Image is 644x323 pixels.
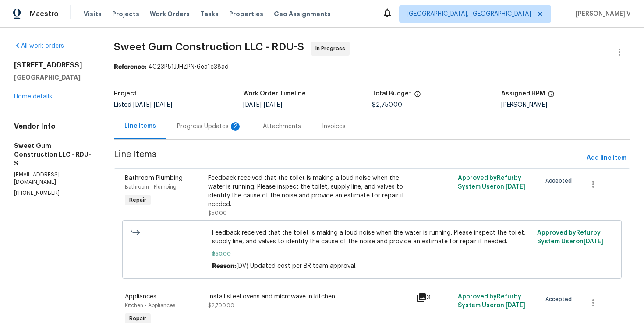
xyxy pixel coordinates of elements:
div: 2 [231,122,240,131]
span: Accepted [545,295,575,304]
div: Line Items [124,122,156,130]
span: Repair [126,314,150,323]
div: Install steel ovens and microwave in kitchen [208,292,411,301]
span: [PERSON_NAME] V [572,10,631,18]
span: - [243,102,282,108]
span: In Progress [315,44,349,53]
span: Bathroom Plumbing [125,175,183,181]
span: - [133,102,172,108]
button: Add line item [583,150,630,166]
span: $2,700.00 [208,303,234,308]
span: Visits [84,10,102,18]
span: The total cost of line items that have been proposed by Opendoor. This sum includes line items th... [414,91,421,102]
span: [DATE] [584,239,603,245]
span: $50.00 [208,211,227,216]
span: [DATE] [243,102,262,108]
h2: [STREET_ADDRESS] [14,61,93,70]
span: Accepted [545,176,575,185]
h5: Sweet Gum Construction LLC - RDU-S [14,141,93,168]
span: The hpm assigned to this work order. [548,91,555,102]
h5: Assigned HPM [501,91,545,97]
a: Home details [14,94,52,100]
h5: [GEOGRAPHIC_DATA] [14,73,93,82]
span: Reason: [212,263,236,269]
h5: Work Order Timeline [243,91,306,97]
span: [DATE] [506,184,525,190]
span: Add line item [587,153,626,164]
span: Tasks [200,11,219,17]
div: 4023P51JJHZPN-6ea1e38ad [114,63,630,71]
div: Feedback received that the toilet is making a loud noise when the water is running. Please inspec... [208,174,411,209]
div: Attachments [263,122,301,131]
span: Properties [229,10,263,18]
span: Projects [112,10,139,18]
span: Sweet Gum Construction LLC - RDU-S [114,42,304,52]
span: Appliances [125,294,156,300]
p: [PHONE_NUMBER] [14,190,93,197]
span: [DATE] [133,102,152,108]
div: Progress Updates [177,122,242,131]
span: $2,750.00 [372,102,402,108]
span: Maestro [30,10,59,18]
div: [PERSON_NAME] [501,102,630,108]
span: Repair [126,196,150,204]
span: Bathroom - Plumbing [125,184,177,190]
span: Listed [114,102,172,108]
span: [GEOGRAPHIC_DATA], [GEOGRAPHIC_DATA] [407,10,531,18]
span: Geo Assignments [274,10,331,18]
p: [EMAIL_ADDRESS][DOMAIN_NAME] [14,171,93,186]
a: All work orders [14,43,64,49]
span: [DATE] [154,102,172,108]
div: 3 [416,292,453,303]
span: $50.00 [212,249,532,258]
span: Work Orders [150,10,190,18]
span: Approved by Refurby System User on [458,175,525,190]
span: (DV) Updated cost per BR team approval. [236,263,357,269]
div: Invoices [322,122,346,131]
b: Reference: [114,64,146,70]
span: Approved by Refurby System User on [537,230,603,245]
h5: Total Budget [372,91,411,97]
span: Approved by Refurby System User on [458,294,525,309]
span: [DATE] [264,102,282,108]
h4: Vendor Info [14,122,93,131]
h5: Project [114,91,137,97]
span: Line Items [114,150,583,166]
span: Feedback received that the toilet is making a loud noise when the water is running. Please inspec... [212,228,532,246]
span: [DATE] [506,302,525,309]
span: Kitchen - Appliances [125,303,175,308]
